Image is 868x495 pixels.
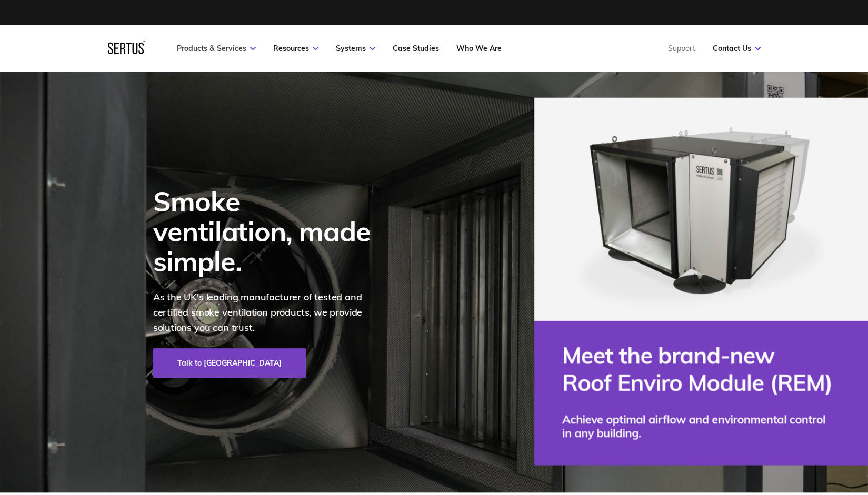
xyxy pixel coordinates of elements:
[153,186,385,277] div: Smoke ventilation, made simple.
[153,290,385,335] p: As the UK's leading manufacturer of tested and certified smoke ventilation products, we provide s...
[456,44,502,53] a: Who We Are
[668,44,695,53] a: Support
[177,44,256,53] a: Products & Services
[713,44,761,53] a: Contact Us
[393,44,439,53] a: Case Studies
[153,348,306,378] a: Talk to [GEOGRAPHIC_DATA]
[273,44,318,53] a: Resources
[336,44,375,53] a: Systems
